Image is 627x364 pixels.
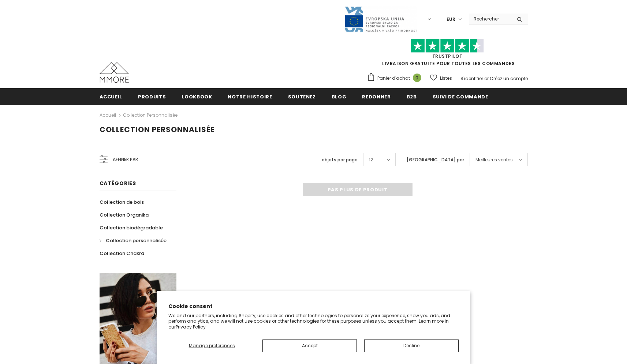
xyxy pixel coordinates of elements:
img: Faites confiance aux étoiles pilotes [411,39,484,53]
a: Listes [430,72,452,85]
span: soutenez [288,93,316,100]
a: Accueil [100,88,123,105]
a: Lookbook [182,88,212,105]
span: LIVRAISON GRATUITE POUR TOUTES LES COMMANDES [367,42,528,67]
button: Decline [364,339,459,352]
a: Blog [332,88,347,105]
a: Javni Razpis [344,16,417,22]
input: Search Site [469,14,511,24]
span: 0 [413,74,421,82]
span: B2B [407,93,417,100]
span: Lookbook [182,93,212,100]
a: Collection personnalisée [100,234,167,247]
a: soutenez [288,88,316,105]
span: Meilleures ventes [475,156,513,164]
span: Affiner par [113,155,138,164]
a: Collection personnalisée [123,112,178,118]
img: Javni Razpis [344,6,417,33]
span: or [484,75,489,82]
button: Accept [262,339,357,352]
span: 12 [369,156,373,164]
a: B2B [407,88,417,105]
h2: Cookie consent [168,303,459,310]
span: Blog [332,93,347,100]
span: Listes [440,75,452,82]
span: Produits [138,93,166,100]
span: Manage preferences [189,342,235,349]
span: Collection biodégradable [100,224,163,231]
span: Suivi de commande [433,93,488,100]
p: We and our partners, including Shopify, use cookies and other technologies to personalize your ex... [168,313,459,330]
a: S'identifier [460,75,483,82]
a: Panier d'achat 0 [367,73,425,84]
img: Cas MMORE [100,62,129,83]
span: Collection Organika [100,211,149,218]
a: Accueil [100,111,116,120]
button: Manage preferences [168,339,255,352]
a: Créez un compte [490,75,528,82]
label: [GEOGRAPHIC_DATA] par [407,156,464,164]
a: Privacy Policy [176,324,206,330]
span: Notre histoire [228,93,272,100]
a: Collection biodégradable [100,221,163,234]
span: Accueil [100,93,123,100]
span: Panier d'achat [377,75,410,82]
a: Collection Organika [100,209,149,221]
a: Collection Chakra [100,247,144,260]
a: Suivi de commande [433,88,488,105]
a: Collection de bois [100,196,144,209]
span: EUR [447,16,455,23]
span: Catégories [100,180,136,187]
a: TrustPilot [432,53,463,59]
a: Redonner [362,88,391,105]
span: Redonner [362,93,391,100]
a: Produits [138,88,166,105]
span: Collection personnalisée [106,237,167,244]
span: Collection personnalisée [100,124,214,135]
span: Collection de bois [100,199,144,206]
span: Collection Chakra [100,250,144,257]
label: objets par page [322,156,358,164]
a: Notre histoire [228,88,272,105]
